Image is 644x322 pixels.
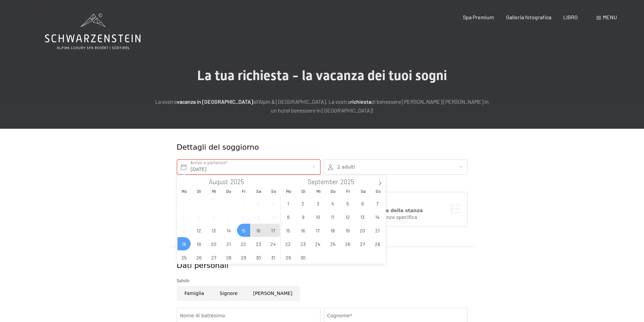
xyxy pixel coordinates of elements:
span: September 28, 2025 [371,237,384,250]
span: August 14, 2025 [222,224,235,237]
span: August 1, 2025 [237,197,250,210]
span: September 14, 2025 [371,210,384,223]
span: Mo [281,189,296,194]
span: September 11, 2025 [326,210,339,223]
span: August 5, 2025 [192,210,206,223]
span: September 27, 2025 [356,237,369,250]
span: August 13, 2025 [207,224,220,237]
span: September 16, 2025 [296,224,310,237]
span: August 12, 2025 [192,224,206,237]
span: September 3, 2025 [311,197,325,210]
span: August 29, 2025 [237,251,250,264]
span: September 26, 2025 [341,237,354,250]
span: August 25, 2025 [177,251,191,264]
input: Year [338,178,361,185]
span: September 30, 2025 [296,251,310,264]
span: September 1, 2025 [282,197,295,210]
font: menu [603,14,617,20]
span: September 17, 2025 [311,224,325,237]
span: August 3, 2025 [267,197,280,210]
a: Spa Premium [463,14,494,20]
span: Fr [236,189,251,194]
span: August 26, 2025 [192,251,206,264]
font: La vostra [155,98,177,105]
span: Do [221,189,236,194]
span: September 5, 2025 [341,197,354,210]
span: August 31, 2025 [267,251,280,264]
span: August 2, 2025 [252,197,265,210]
span: Di [192,189,207,194]
span: September 29, 2025 [282,251,295,264]
span: August 27, 2025 [207,251,220,264]
a: LIBRO [563,14,578,20]
span: September 12, 2025 [341,210,354,223]
span: Sa [251,189,266,194]
span: September 6, 2025 [356,197,369,210]
span: September 10, 2025 [311,210,325,223]
span: Do [326,189,341,194]
span: August 11, 2025 [177,224,191,237]
span: August 28, 2025 [222,251,235,264]
span: August 6, 2025 [207,210,220,223]
span: August 9, 2025 [252,210,265,223]
span: September 23, 2025 [296,237,310,250]
font: vacanza in [GEOGRAPHIC_DATA] [177,98,253,105]
span: So [266,189,281,194]
span: August 22, 2025 [237,237,250,250]
span: August 7, 2025 [222,210,235,223]
span: August 4, 2025 [177,210,191,223]
span: September 9, 2025 [296,210,310,223]
span: September 13, 2025 [356,210,369,223]
span: September 24, 2025 [311,237,325,250]
span: September [308,179,338,185]
span: September 18, 2025 [326,224,339,237]
font: La tua richiesta - la vacanza dei tuoi sogni [197,68,447,83]
font: all'Alpin & [GEOGRAPHIC_DATA]. La vostra [253,98,350,105]
span: Mo [177,189,192,194]
span: September 4, 2025 [326,197,339,210]
span: Fr [341,189,356,194]
span: August 21, 2025 [222,237,235,250]
span: August 10, 2025 [267,210,280,223]
input: Year [228,178,251,185]
font: richiesta [350,98,371,105]
span: September 19, 2025 [341,224,354,237]
span: September 15, 2025 [282,224,295,237]
a: Galleria fotografica [506,14,551,20]
span: So [371,189,385,194]
span: August 20, 2025 [207,237,220,250]
span: August [209,179,228,185]
span: September 21, 2025 [371,224,384,237]
span: Mi [311,189,326,194]
span: September 8, 2025 [282,210,295,223]
font: Dettagli del soggiorno [177,143,259,151]
span: September 2, 2025 [296,197,310,210]
span: Mi [207,189,221,194]
span: September 22, 2025 [282,237,295,250]
font: di benessere [PERSON_NAME] [PERSON_NAME] in un hotel benessere in [GEOGRAPHIC_DATA]! [271,98,489,114]
span: August 30, 2025 [252,251,265,264]
span: August 18, 2025 [177,237,191,250]
font: Saluto [177,278,190,283]
span: August 19, 2025 [192,237,206,250]
span: August 16, 2025 [252,224,265,237]
font: Dati personali [177,261,229,270]
span: September 20, 2025 [356,224,369,237]
span: September 7, 2025 [371,197,384,210]
span: August 17, 2025 [267,224,280,237]
span: August 24, 2025 [267,237,280,250]
span: Di [296,189,311,194]
span: August 23, 2025 [252,237,265,250]
span: Sa [356,189,371,194]
span: August 8, 2025 [237,210,250,223]
span: September 25, 2025 [326,237,339,250]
